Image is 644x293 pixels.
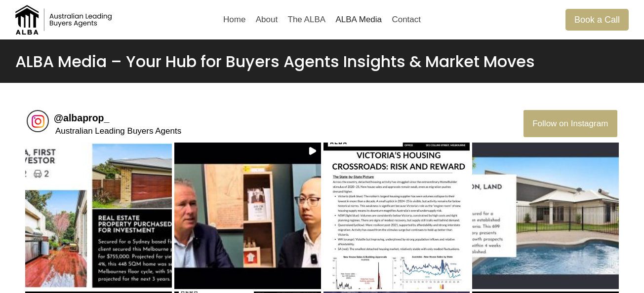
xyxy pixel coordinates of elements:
a: Contact [387,8,426,32]
a: ALBA Media [330,8,387,32]
div: Darwin is risky.Our partner was clear on the risk, the client was still willing to accept. It’s a... [472,143,619,289]
a: Home [218,8,251,32]
a: Book a Call [565,9,629,30]
div: crechat with thomas_tang_money_disciplineThrough the eyes of a licensed valuer. buyersagent finan... [174,143,321,289]
span: albaprop_ [63,112,109,123]
svg: Video [308,146,317,155]
h1: ALBA Media – Your Hub for Buyers Agents Insights & Market Moves [15,52,629,71]
a: About [251,8,283,32]
span: Australian Leading Buyers Agents [55,126,181,136]
div: A great investment a first time investor, Sydney based securing land with a home fit and sought f... [25,143,172,289]
img: albaprop_'s profile picture [30,113,46,129]
a: The ALBA [282,8,330,32]
nav: Primary Navigation [218,8,426,32]
div: How does victoria’s supply issue stack up against other states?realestate property finance broker... [323,143,470,289]
button: Follow albaprop_ on Instagram [523,110,617,137]
span: @ [54,112,63,123]
a: @albaprop_ [54,112,109,123]
img: Australian Leading Buyers Agents [15,5,114,35]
